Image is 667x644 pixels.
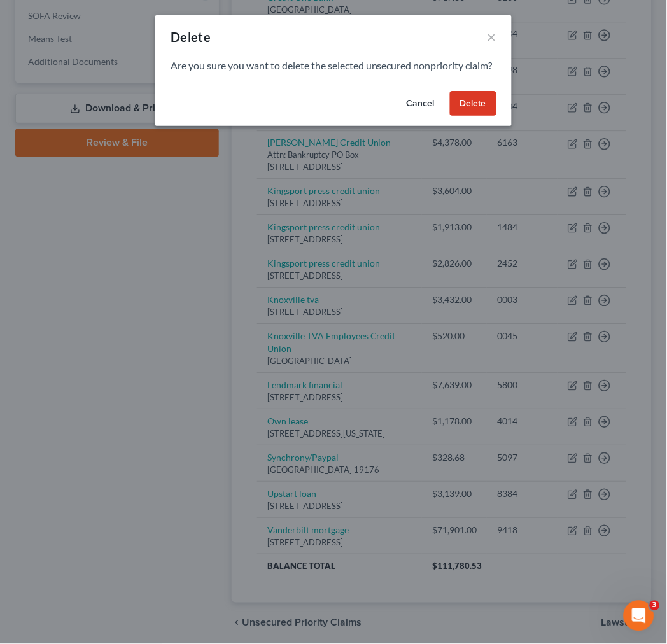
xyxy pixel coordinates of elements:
[650,601,660,611] span: 3
[488,29,496,45] button: ×
[171,59,496,73] p: Are you sure you want to delete the selected unsecured nonpriority claim?
[450,91,496,116] button: Delete
[171,28,211,46] div: Delete
[397,91,445,116] button: Cancel
[624,601,654,631] iframe: Intercom live chat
